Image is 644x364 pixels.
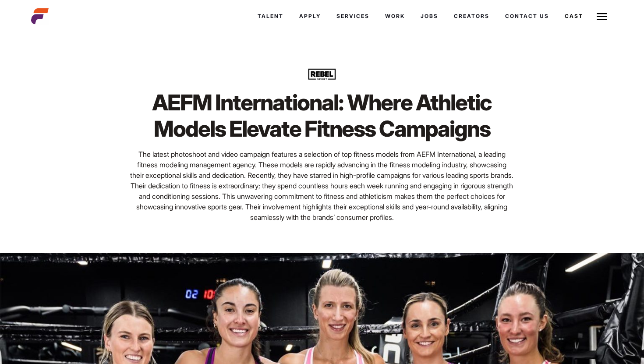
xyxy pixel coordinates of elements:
a: Cast [557,4,591,28]
img: Burger icon [597,11,607,22]
img: images 6 [307,66,337,83]
a: Work [377,4,413,28]
a: Apply [291,4,329,28]
h1: AEFM International: Where Athletic Models Elevate Fitness Campaigns [130,89,514,142]
a: Talent [250,4,291,28]
a: Jobs [413,4,446,28]
img: cropped-aefm-brand-fav-22-square.png [31,7,49,25]
a: Contact Us [497,4,557,28]
a: Services [329,4,377,28]
a: Creators [446,4,497,28]
span: The latest photoshoot and video campaign features a selection of top fitness models from AEFM Int... [130,150,513,222]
